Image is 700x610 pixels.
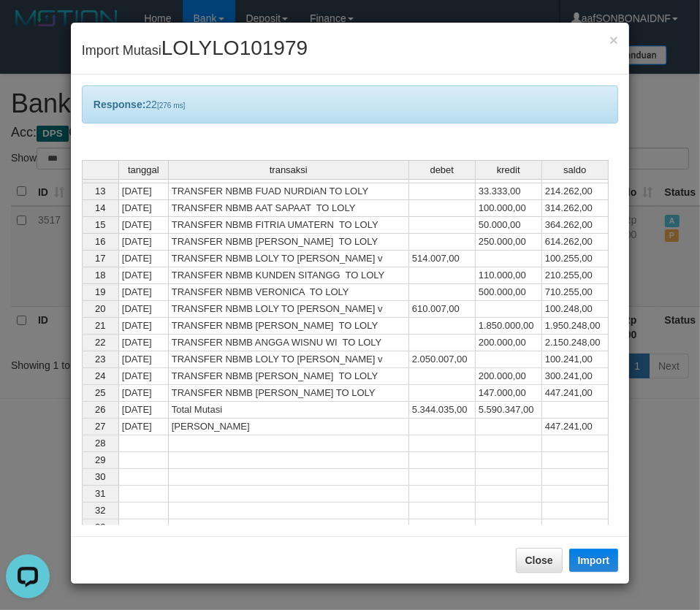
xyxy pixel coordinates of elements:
[118,183,169,200] td: [DATE]
[95,337,105,348] span: 22
[476,335,542,351] td: 200.000,00
[169,301,409,318] td: TRANSFER NBMB LOLY TO [PERSON_NAME] v
[169,351,409,368] td: TRANSFER NBMB LOLY TO [PERSON_NAME] v
[95,421,105,432] span: 27
[270,165,308,175] span: transaksi
[169,318,409,335] td: TRANSFER NBMB [PERSON_NAME] TO LOLY
[118,234,169,251] td: [DATE]
[95,387,105,398] span: 25
[497,165,520,175] span: kredit
[169,251,409,267] td: TRANSFER NBMB LOLY TO [PERSON_NAME] v
[118,284,169,301] td: [DATE]
[476,368,542,385] td: 200.000,00
[118,200,169,217] td: [DATE]
[95,186,105,197] span: 13
[95,202,105,213] span: 14
[516,548,563,573] button: Close
[95,270,105,281] span: 18
[118,402,169,419] td: [DATE]
[82,43,308,58] span: Import Mutasi
[94,99,146,110] b: Response:
[169,419,409,435] td: [PERSON_NAME]
[169,200,409,217] td: TRANSFER NBMB AAT SAPAAT TO LOLY
[476,267,542,284] td: 110.000,00
[542,385,609,402] td: 447.241,00
[542,183,609,200] td: 214.262,00
[409,351,476,368] td: 2.050.007,00
[95,286,105,297] span: 19
[169,335,409,351] td: TRANSFER NBMB ANGGA WISNU WI TO LOLY
[118,318,169,335] td: [DATE]
[118,335,169,351] td: [DATE]
[476,402,542,419] td: 5.590.347,00
[542,301,609,318] td: 100.248,00
[169,183,409,200] td: TRANSFER NBMB FUAD NURDiAN TO LOLY
[95,522,105,533] span: 33
[409,301,476,318] td: 610.007,00
[118,301,169,318] td: [DATE]
[169,368,409,385] td: TRANSFER NBMB [PERSON_NAME] TO LOLY
[542,234,609,251] td: 614.262,00
[609,32,618,47] button: Close
[609,31,618,48] span: ×
[476,183,542,200] td: 33.333,00
[118,419,169,435] td: [DATE]
[95,219,105,230] span: 15
[118,351,169,368] td: [DATE]
[118,385,169,402] td: [DATE]
[128,165,159,175] span: tanggal
[157,102,185,110] span: [276 ms]
[6,6,50,50] button: Open LiveChat chat widget
[476,284,542,301] td: 500.000,00
[476,318,542,335] td: 1.850.000,00
[95,354,105,365] span: 23
[95,471,105,482] span: 30
[542,251,609,267] td: 100.255,00
[542,351,609,368] td: 100.241,00
[169,385,409,402] td: TRANSFER NBMB [PERSON_NAME] TO LOLY
[542,267,609,284] td: 210.255,00
[95,236,105,247] span: 16
[82,160,118,180] th: Select whole grid
[118,368,169,385] td: [DATE]
[542,368,609,385] td: 300.241,00
[118,267,169,284] td: [DATE]
[95,488,105,499] span: 31
[169,234,409,251] td: TRANSFER NBMB [PERSON_NAME] TO LOLY
[563,165,586,175] span: saldo
[409,251,476,267] td: 514.007,00
[95,253,105,264] span: 17
[542,200,609,217] td: 314.262,00
[430,165,454,175] span: debet
[542,217,609,234] td: 364.262,00
[542,335,609,351] td: 2.150.248,00
[82,85,618,123] div: 22
[476,217,542,234] td: 50.000,00
[169,217,409,234] td: TRANSFER NBMB FITRIA UMATERN TO LOLY
[95,404,105,415] span: 26
[95,320,105,331] span: 21
[169,267,409,284] td: TRANSFER NBMB KUNDEN SITANGG TO LOLY
[476,385,542,402] td: 147.000,00
[542,318,609,335] td: 1.950.248,00
[476,200,542,217] td: 100.000,00
[169,402,409,419] td: Total Mutasi
[542,284,609,301] td: 710.255,00
[409,402,476,419] td: 5.344.035,00
[118,217,169,234] td: [DATE]
[95,370,105,381] span: 24
[95,505,105,516] span: 32
[118,251,169,267] td: [DATE]
[476,234,542,251] td: 250.000,00
[569,549,619,572] button: Import
[95,303,105,314] span: 20
[95,438,105,449] span: 28
[95,454,105,465] span: 29
[542,419,609,435] td: 447.241,00
[161,37,308,59] span: LOLYLO101979
[169,284,409,301] td: TRANSFER NBMB VERONICA TO LOLY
